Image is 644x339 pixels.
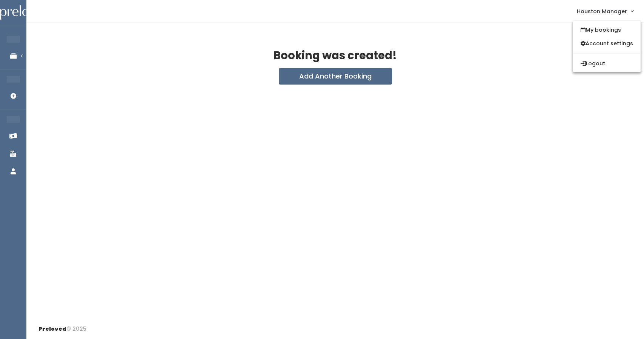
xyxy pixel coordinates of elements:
button: Logout [573,57,641,70]
a: Account settings [573,37,641,50]
button: Add Another Booking [279,68,392,85]
a: My bookings [573,23,641,37]
span: Houston Manager [577,7,627,15]
div: © 2025 [38,319,86,333]
h2: Booking was created! [274,50,397,62]
a: Houston Manager [569,3,641,19]
span: Preloved [38,325,66,333]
